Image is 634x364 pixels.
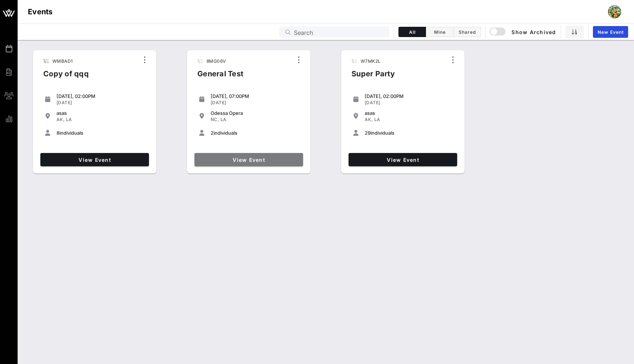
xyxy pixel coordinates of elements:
span: LA [221,117,227,122]
a: View Event [40,153,149,166]
div: [DATE], 07:00PM [211,93,300,99]
div: [DATE], 02:00PM [365,93,454,99]
div: asas [57,110,146,116]
h1: Events [28,6,53,18]
span: Show Archived [491,28,556,36]
button: Show Archived [490,25,556,39]
button: Mine [426,27,453,37]
div: General Test [192,68,249,85]
div: [DATE], 02:00PM [57,93,146,99]
span: 29 [365,130,371,136]
button: Shared [453,27,481,37]
span: View Event [197,157,300,163]
span: LA [66,117,72,122]
span: LA [374,117,380,122]
span: 2 [211,130,214,136]
span: AK, [365,117,373,122]
span: 8 [57,130,59,136]
a: New Event [593,26,628,38]
button: All [398,27,426,37]
span: View Event [351,157,454,163]
div: individuals [57,130,146,136]
div: Copy of qqq [37,68,95,85]
div: individuals [211,130,300,136]
span: WMBAD1 [52,58,73,64]
span: AK, [57,117,65,122]
span: NC, [211,117,219,122]
span: 8MG06V [207,58,226,64]
div: [DATE] [211,100,300,106]
span: Mine [430,29,449,35]
span: All [403,29,421,35]
div: [DATE] [57,100,146,106]
span: Shared [458,29,476,35]
a: View Event [349,153,457,166]
div: Odessa Opera [211,110,300,116]
span: View Event [43,157,146,163]
span: New Event [597,29,624,35]
div: asas [365,110,454,116]
div: [DATE] [365,100,454,106]
div: Super Party [346,68,401,85]
div: individuals [365,130,454,136]
a: View Event [194,153,303,166]
span: W7MK2L [361,58,380,64]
